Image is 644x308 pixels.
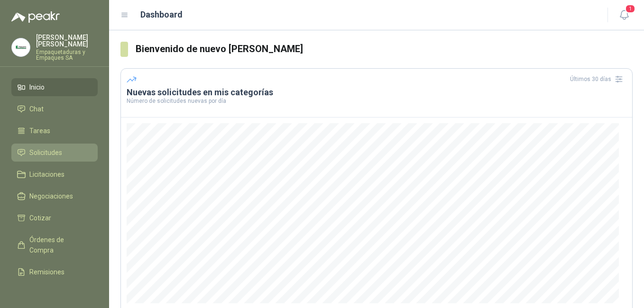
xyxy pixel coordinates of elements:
p: Número de solicitudes nuevas por día [127,98,626,104]
span: Remisiones [29,267,64,277]
img: Logo peakr [11,11,60,23]
h1: Dashboard [140,8,183,21]
p: Empaquetaduras y Empaques SA [36,49,98,61]
a: Inicio [11,78,98,96]
span: 1 [625,4,635,13]
span: Cotizar [29,213,51,223]
span: Tareas [29,126,50,136]
span: Solicitudes [29,147,62,158]
a: Solicitudes [11,144,98,162]
span: Inicio [29,82,45,92]
a: Remisiones [11,263,98,281]
p: [PERSON_NAME] [PERSON_NAME] [36,34,98,47]
a: Configuración [11,285,98,303]
span: Chat [29,104,44,114]
span: Negociaciones [29,191,73,201]
img: Company Logo [12,38,30,56]
a: Cotizar [11,209,98,227]
a: Negociaciones [11,187,98,205]
a: Chat [11,100,98,118]
a: Órdenes de Compra [11,231,98,259]
button: 1 [616,7,633,24]
h3: Nuevas solicitudes en mis categorías [127,87,626,98]
a: Tareas [11,122,98,140]
div: Últimos 30 días [570,72,626,87]
a: Licitaciones [11,165,98,183]
span: Órdenes de Compra [29,235,89,255]
span: Licitaciones [29,169,64,180]
h3: Bienvenido de nuevo [PERSON_NAME] [136,42,633,56]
